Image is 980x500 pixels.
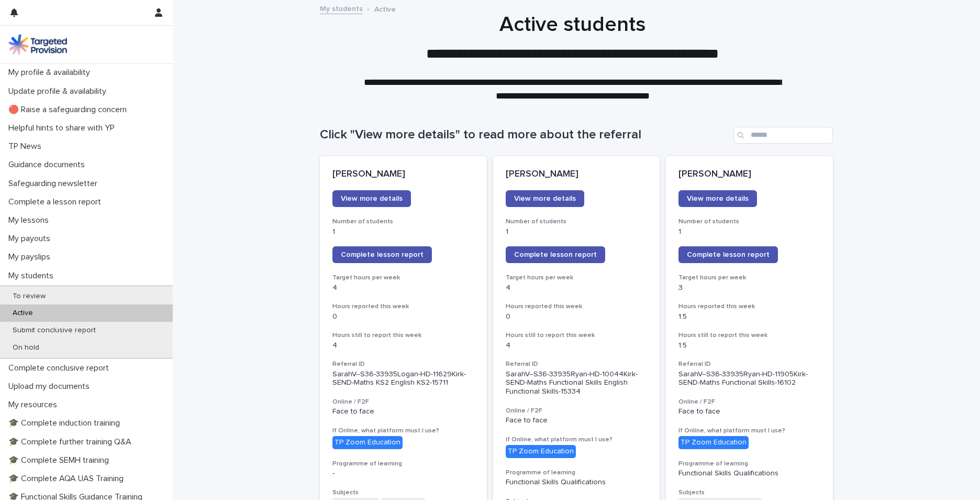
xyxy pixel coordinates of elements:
[332,169,474,180] p: [PERSON_NAME]
[506,274,648,282] h3: Target hours per week
[678,169,820,180] p: [PERSON_NAME]
[4,179,106,189] p: Safeguarding newsletter
[678,360,820,368] h3: Referral ID
[506,407,648,415] h3: Online / F2F
[506,445,576,458] div: TP Zoom Education
[678,190,757,207] a: View more details
[332,436,403,449] div: TP Zoom Education
[678,312,820,321] p: 1.5
[687,251,770,258] span: Complete lesson report
[506,331,648,340] h3: Hours still to report this week
[506,246,605,263] a: Complete lesson report
[506,416,648,425] p: Face to face
[4,309,41,318] p: Active
[332,312,474,321] p: 0
[4,252,59,262] p: My payslips
[506,436,648,444] h3: If Online, what platform must I use?
[687,195,749,202] span: View more details
[4,160,93,170] p: Guidance documents
[506,218,648,226] h3: Number of students
[332,469,474,478] p: -
[332,488,474,497] h3: Subjects
[332,427,474,435] h3: If Online, what platform must I use?
[678,488,820,497] h3: Subjects
[678,460,820,468] h3: Programme of learning
[8,34,67,55] img: M5nRWzHhSzIhMunXDL62
[332,302,474,311] h3: Hours reported this week
[4,292,54,301] p: To review
[4,86,115,96] p: Update profile & availability
[332,407,474,416] p: Face to face
[332,331,474,340] h3: Hours still to report this week
[332,398,474,406] h3: Online / F2F
[4,68,98,78] p: My profile & availability
[506,227,648,236] p: 1
[506,190,584,207] a: View more details
[320,2,363,14] a: My students
[332,218,474,226] h3: Number of students
[678,370,820,388] p: SarahV--S36-33935Ryan-HD-11905Kirk-SEND-Maths Functional Skills-16102
[514,251,597,258] span: Complete lesson report
[4,123,123,133] p: Helpful hints to share with YP
[506,478,648,487] p: Functional Skills Qualifications
[332,341,474,350] p: 4
[678,341,820,350] p: 1.5
[332,227,474,236] p: 1
[4,474,132,484] p: 🎓 Complete AQA UAS Training
[4,234,59,244] p: My payouts
[320,127,729,143] h1: Click "View more details" to read more about the referral
[316,12,829,37] h1: Active students
[678,436,749,449] div: TP Zoom Education
[4,455,117,465] p: 🎓 Complete SEMH training
[506,341,648,350] p: 4
[332,274,474,282] h3: Target hours per week
[506,469,648,477] h3: Programme of learning
[4,142,50,151] p: TP News
[678,407,820,416] p: Face to face
[4,326,104,335] p: Submit conclusive report
[4,437,140,447] p: 🎓 Complete further training Q&A
[332,190,411,207] a: View more details
[678,246,778,263] a: Complete lesson report
[678,218,820,226] h3: Number of students
[332,246,432,263] a: Complete lesson report
[4,418,128,428] p: 🎓 Complete induction training
[4,343,48,352] p: On hold
[678,331,820,340] h3: Hours still to report this week
[678,274,820,282] h3: Target hours per week
[678,427,820,435] h3: If Online, what platform must I use?
[332,284,474,292] p: 4
[678,398,820,406] h3: Online / F2F
[4,105,135,115] p: 🔴 Raise a safeguarding concern
[733,127,833,144] input: Search
[678,469,820,478] p: Functional Skills Qualifications
[332,360,474,368] h3: Referral ID
[341,195,403,202] span: View more details
[374,3,396,14] p: Active
[4,197,109,207] p: Complete a lesson report
[506,370,648,396] p: SarahV--S36-33935Ryan-HD-10044Kirk-SEND-Maths Functional Skills English Functional Skills-15334
[4,400,65,410] p: My resources
[4,215,57,225] p: My lessons
[678,302,820,311] h3: Hours reported this week
[506,284,648,292] p: 4
[332,370,474,388] p: SarahV--S36-33935Logan-HD-11629Kirk-SEND-Maths KS2 English KS2-15711
[506,312,648,321] p: 0
[4,271,62,281] p: My students
[678,284,820,292] p: 3
[514,195,576,202] span: View more details
[332,460,474,468] h3: Programme of learning
[506,169,648,180] p: [PERSON_NAME]
[506,360,648,368] h3: Referral ID
[4,363,117,373] p: Complete conclusive report
[4,382,98,392] p: Upload my documents
[341,251,424,258] span: Complete lesson report
[506,302,648,311] h3: Hours reported this week
[678,227,820,236] p: 1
